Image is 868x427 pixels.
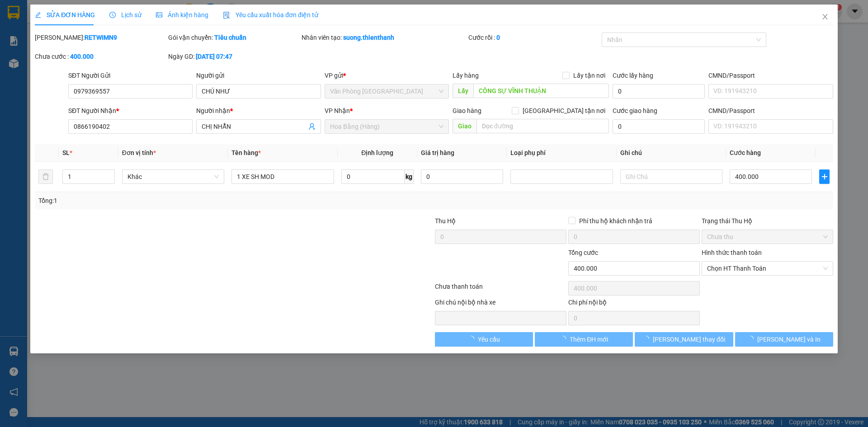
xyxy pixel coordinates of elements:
span: Lấy [453,84,473,98]
label: Cước giao hàng [613,107,657,114]
span: Lịch sử [109,11,142,19]
span: ANH THỊNH - 0944468497 [44,42,131,50]
span: Chọn HT Thanh Toán [707,262,828,275]
div: SĐT Người Nhận [68,106,193,116]
span: kg [405,169,414,184]
div: Trạng thái Thu Hộ [702,216,833,226]
input: Dọc đường [476,119,609,133]
b: 400.000 [70,53,94,60]
span: Gửi: [44,20,132,40]
b: suong.thienthanh [343,34,394,41]
span: Thêm ĐH mới [570,334,608,344]
span: SL [62,149,70,156]
div: Ngày GD: [168,52,300,61]
span: Yêu cầu xuất hóa đơn điện tử [223,11,318,19]
span: loading [747,336,757,342]
button: plus [819,169,829,184]
span: [PERSON_NAME] thay đổi [653,334,725,344]
th: Ghi chú [617,144,726,162]
span: user-add [308,123,316,130]
img: HFRrbPx.png [4,4,12,225]
button: [PERSON_NAME] và In [735,332,833,347]
div: [PERSON_NAME]: [35,33,166,42]
span: Đơn vị tính [122,149,156,156]
span: plus [820,173,829,180]
div: Nhân viên tạo: [302,33,467,42]
span: loading [643,336,653,342]
div: CMND/Passport [708,106,833,116]
span: Yêu cầu [478,334,500,344]
input: VD: Bàn, Ghế [231,169,334,184]
th: Loại phụ phí [507,144,616,162]
input: Cước lấy hàng [613,84,705,99]
span: Lấy hàng [453,72,479,79]
span: Văn Phòng Vĩnh Thuận [330,84,443,98]
input: Cước giao hàng [613,119,705,134]
span: [PERSON_NAME] và In [757,334,821,344]
span: Khác [127,170,219,183]
b: 0 [496,34,500,41]
div: Chưa cước : [35,52,166,61]
input: Ghi Chú [620,169,722,184]
div: Ghi chú nội bộ nhà xe [435,297,566,311]
span: Giao [453,119,476,133]
div: CMND/Passport [708,70,833,80]
div: Người gửi [196,70,321,80]
div: Người nhận [196,106,321,116]
div: Tổng: 1 [38,196,335,206]
div: VP gửi [325,70,449,80]
div: Chi phí nội bộ [568,297,700,311]
button: Yêu cầu [435,332,533,347]
span: VP Nhận [325,107,350,114]
label: Hình thức thanh toán [702,249,762,256]
span: 08:35 [44,9,92,19]
span: Văn Phòng [GEOGRAPHIC_DATA] [44,20,132,40]
div: Chưa thanh toán [434,282,567,297]
span: Giá trị hàng [421,149,454,156]
span: Chưa thu [707,230,828,244]
span: close [821,13,829,20]
span: Ảnh kiện hàng [156,11,208,19]
span: Giao hàng [453,107,481,114]
input: Dọc đường [473,84,609,98]
div: SĐT Người Gửi [68,70,193,80]
strong: ĐC: [44,52,64,64]
span: Cước hàng [730,149,761,156]
span: Tổng cước [568,249,598,256]
b: Tiêu chuẩn [214,34,246,41]
span: loading [468,336,478,342]
button: [PERSON_NAME] thay đổi [635,332,733,347]
b: RETWIMN9 [85,34,117,41]
span: Thu Hộ [435,217,456,225]
button: Thêm ĐH mới [535,332,633,347]
span: Định lượng [361,149,393,156]
div: Gói vận chuyển: [168,33,300,42]
span: loading [560,336,570,342]
label: Cước lấy hàng [613,72,653,79]
span: Phí thu hộ khách nhận trả [576,216,656,226]
button: Close [812,5,838,30]
span: [DATE] [65,9,92,19]
span: Lấy tận nơi [570,70,609,80]
b: [DATE] 07:47 [196,53,232,60]
span: [GEOGRAPHIC_DATA] tận nơi [519,106,609,116]
span: Hoa Bằng (Hàng) [330,120,443,133]
span: SỬA ĐƠN HÀNG [35,11,95,19]
div: Cước rồi : [468,33,600,42]
span: picture [156,12,162,18]
span: edit [35,12,41,18]
button: delete [38,169,53,184]
span: clock-circle [109,12,116,18]
span: Tên hàng [231,149,261,156]
img: icon [223,12,230,19]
